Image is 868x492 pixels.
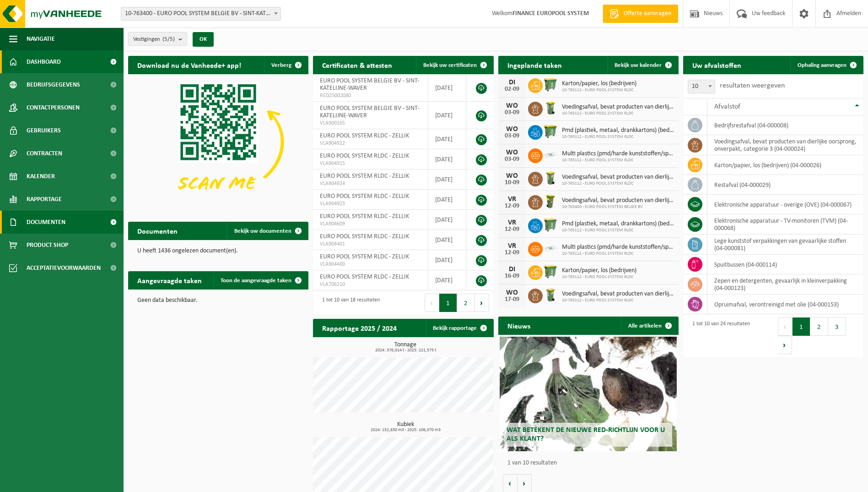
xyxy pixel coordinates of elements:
[562,228,674,233] span: 10-765112 - EURO POOL SYSTEM RLDC
[720,82,785,89] label: resultaten weergeven
[500,337,676,451] a: Wat betekent de nieuwe RED-richtlijn voor u als klant?
[621,9,674,18] span: Offerte aanvragen
[128,56,250,74] h2: Download nu de Vanheede+ app!
[707,255,863,274] td: spuitbussen (04-000114)
[27,211,65,234] span: Documenten
[428,210,466,230] td: [DATE]
[320,180,421,187] span: VLA904924
[320,253,409,260] span: EURO POOL SYSTEM RLDC - ZELLIK
[707,115,863,135] td: bedrijfsrestafval (04-000008)
[320,213,409,220] span: EURO POOL SYSTEM RLDC - ZELLIK
[562,174,674,181] span: Voedingsafval, bevat producten van dierlijke oorsprong, onverpakt, categorie 3
[128,32,187,46] button: Vestigingen(5/5)
[320,281,421,288] span: VLA706210
[162,36,175,42] count: (5/5)
[498,56,571,74] h2: Ingeplande taken
[313,56,401,74] h2: Certificaten & attesten
[503,266,521,273] div: DI
[428,190,466,210] td: [DATE]
[503,250,521,256] div: 12-09
[128,74,308,210] img: Download de VHEPlus App
[503,242,521,250] div: VR
[27,96,80,119] span: Contactpersonen
[121,7,281,21] span: 10-763400 - EURO POOL SYSTEM BELGIE BV - SINT-KATELIJNE-WAVER
[707,135,863,155] td: voedingsafval, bevat producten van dierlijke oorsprong, onverpakt, categorie 3 (04-000024)
[543,124,558,139] img: WB-0770-HPE-GN-50
[503,109,521,116] div: 03-09
[320,261,421,268] span: VLA904400
[810,317,828,336] button: 2
[318,428,493,432] span: 2024: 152,830 m3 - 2025: 106,070 m3
[562,150,674,158] span: Multi plastics (pmd/harde kunststoffen/spanbanden/eps/folie naturel/folie gemeng...
[707,175,863,195] td: restafval (04-000029)
[562,197,674,204] span: Voedingsafval, bevat producten van dierlijke oorsprong, onverpakt, categorie 3
[503,296,521,303] div: 17-09
[320,153,409,159] span: EURO POOL SYSTEM RLDC - ZELLIK
[428,230,466,250] td: [DATE]
[121,7,280,20] span: 10-763400 - EURO POOL SYSTEM BELGIE BV - SINT-KATELIJNE-WAVER
[562,104,674,111] span: Voedingsafval, bevat producten van dierlijke oorsprong, onverpakt, categorie 3
[320,77,419,92] span: EURO POOL SYSTEM BELGIE BV - SINT-KATELIJNE-WAVER
[425,294,439,312] button: Previous
[27,50,61,73] span: Dashboard
[562,87,636,93] span: 10-765112 - EURO POOL SYSTEM RLDC
[828,317,846,336] button: 3
[503,180,521,186] div: 10-09
[543,264,558,279] img: WB-0770-HPE-GN-50
[562,251,674,257] span: 10-765112 - EURO POOL SYSTEM RLDC
[778,336,792,354] button: Next
[234,228,291,234] span: Bekijk uw documenten
[503,226,521,233] div: 12-09
[320,233,409,240] span: EURO POOL SYSTEM RLDC - ZELLIK
[503,133,521,139] div: 03-09
[503,289,521,296] div: WO
[457,294,475,312] button: 2
[543,77,558,93] img: WB-0770-HPE-GN-50
[503,219,521,226] div: VR
[562,290,674,298] span: Voedingsafval, bevat producten van dierlijke oorsprong, onverpakt, categorie 3
[790,56,863,74] a: Ophaling aanvragen
[543,100,558,116] img: WB-0140-HPE-GN-50
[512,10,589,17] strong: FINANCE EUROPOOL SYSTEM
[320,200,421,208] span: VLA904923
[562,204,674,210] span: 10-763400 - EURO POOL SYSTEM BELGIE BV
[503,79,521,86] div: DI
[27,73,80,96] span: Bedrijfsgegevens
[562,181,674,186] span: 10-765112 - EURO POOL SYSTEM RLDC
[503,126,521,133] div: WO
[503,149,521,156] div: WO
[428,149,466,169] td: [DATE]
[271,62,291,68] span: Verberg
[707,155,863,175] td: karton/papier, los (bedrijven) (04-000026)
[428,74,466,102] td: [DATE]
[428,270,466,290] td: [DATE]
[562,127,674,134] span: Pmd (plastiek, metaal, drankkartons) (bedrijven)
[27,188,62,211] span: Rapportage
[137,297,299,304] p: Geen data beschikbaar.
[543,170,558,186] img: WB-0140-HPE-GN-50
[416,56,493,74] a: Bekijk uw certificaten
[27,119,61,142] span: Gebruikers
[798,62,846,68] span: Ophaling aanvragen
[428,129,466,149] td: [DATE]
[503,273,521,279] div: 16-09
[221,278,291,284] span: Toon de aangevraagde taken
[503,86,521,93] div: 02-09
[27,142,62,165] span: Contracten
[428,250,466,270] td: [DATE]
[137,248,299,254] p: U heeft 1436 ongelezen document(en).
[503,196,521,203] div: VR
[475,294,489,312] button: Next
[607,56,678,74] a: Bekijk uw kalender
[213,271,307,290] a: Toon de aangevraagde taken
[318,293,380,313] div: 1 tot 10 van 18 resultaten
[543,241,558,256] img: LP-SK-00500-LPE-16
[318,348,493,353] span: 2024: 376,014 t - 2025: 221,575 t
[320,193,409,200] span: EURO POOL SYSTEM RLDC - ZELLIK
[562,111,674,116] span: 10-765112 - EURO POOL SYSTEM RLDC
[27,27,55,50] span: Navigatie
[133,33,175,46] span: Vestigingen
[128,271,211,289] h2: Aangevraagde taken
[193,32,214,47] button: OK
[615,62,662,68] span: Bekijk uw kalender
